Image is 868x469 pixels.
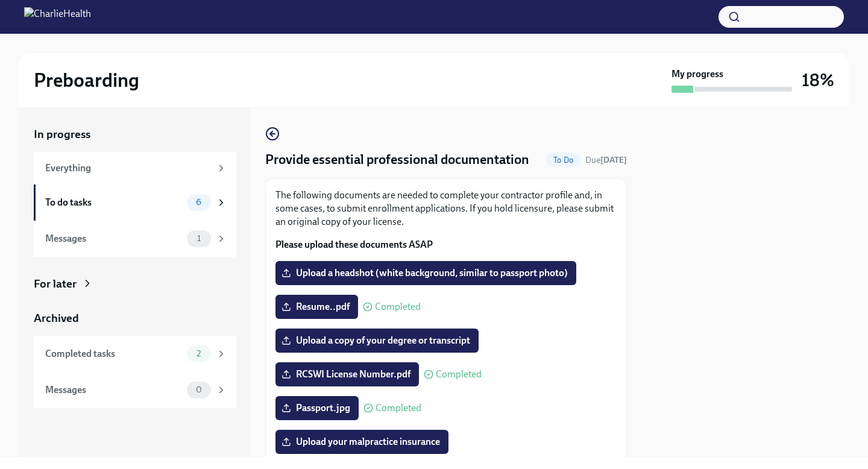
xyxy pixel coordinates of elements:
[34,372,236,408] a: Messages0
[45,196,182,209] div: To do tasks
[34,276,77,292] div: For later
[546,156,580,165] span: To Do
[34,221,236,257] a: Messages1
[375,302,421,312] span: Completed
[671,68,723,81] strong: My progress
[585,155,627,165] span: Due
[436,370,482,379] span: Completed
[284,301,350,313] span: Resume..pdf
[275,329,479,353] label: Upload a copy of your degree or transcript
[190,234,208,243] span: 1
[34,127,236,142] a: In progress
[802,69,834,91] h3: 18%
[34,184,236,221] a: To do tasks6
[284,436,440,448] span: Upload your malpractice insurance
[275,239,433,250] strong: Please upload these documents ASAP
[275,362,419,386] label: RCSWI License Number.pdf
[34,310,236,326] a: Archived
[600,155,627,165] strong: [DATE]
[45,162,211,175] div: Everything
[284,267,568,279] span: Upload a headshot (white background, similar to passport photo)
[189,198,209,207] span: 6
[376,403,421,413] span: Completed
[284,402,350,414] span: Passport.jpg
[34,336,236,372] a: Completed tasks2
[265,151,529,169] h4: Provide essential professional documentation
[189,349,208,358] span: 2
[189,385,209,394] span: 0
[275,396,359,420] label: Passport.jpg
[24,7,91,27] img: CharlieHealth
[34,276,236,292] a: For later
[284,368,410,380] span: RCSWI License Number.pdf
[34,152,236,184] a: Everything
[275,261,576,285] label: Upload a headshot (white background, similar to passport photo)
[275,430,448,454] label: Upload your malpractice insurance
[45,232,182,245] div: Messages
[45,347,182,360] div: Completed tasks
[275,189,617,228] p: The following documents are needed to complete your contractor profile and, in some cases, to sub...
[275,295,358,319] label: Resume..pdf
[585,154,627,166] span: October 20th, 2025 09:00
[284,335,470,347] span: Upload a copy of your degree or transcript
[34,68,139,92] h2: Preboarding
[45,383,182,397] div: Messages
